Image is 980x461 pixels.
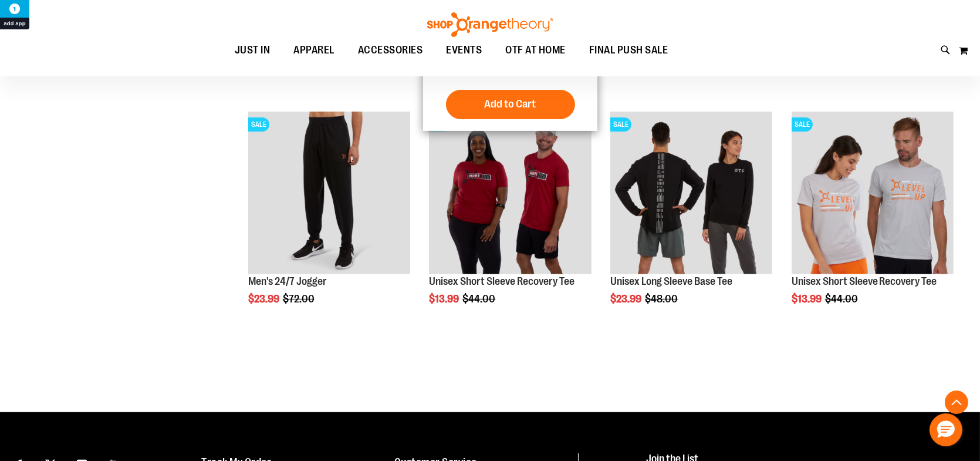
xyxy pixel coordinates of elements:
button: Hello, have a question? Let’s chat. [930,413,962,446]
span: $13.99 [429,293,461,305]
span: $44.00 [462,293,497,305]
span: JUST IN [235,37,271,63]
span: OTF AT HOME [505,37,566,63]
a: EVENTS [434,37,494,64]
span: APPAREL [293,37,334,63]
div: product [604,106,778,335]
span: SALE [610,117,631,132]
img: Product image for Unisex Long Sleeve Base Tee [610,112,772,274]
img: Shop Orangetheory [425,12,555,37]
a: Unisex Short Sleeve Recovery Tee [792,275,937,287]
span: $13.99 [792,293,823,305]
span: $23.99 [610,293,643,305]
a: ACCESSORIES [346,37,435,64]
div: product [423,106,597,335]
img: Product image for Unisex Short Sleeve Recovery Tee [792,112,954,274]
span: FINAL PUSH SALE [589,37,668,63]
img: Product image for Unisex SS Recovery Tee [429,112,591,274]
div: product [786,106,959,335]
button: Back To Top [945,391,968,414]
span: $44.00 [825,293,860,305]
span: $72.00 [283,293,316,305]
img: Product image for 24/7 Jogger [248,112,410,274]
a: JUST IN [223,37,282,64]
a: Men's 24/7 Jogger [248,275,327,287]
a: Product image for Unisex SS Recovery TeeSALE [429,112,591,275]
a: Product image for Unisex Long Sleeve Base TeeSALE [610,112,772,275]
span: ACCESSORIES [358,37,423,63]
a: APPAREL [282,37,346,64]
span: EVENTS [446,37,482,63]
button: Add to Cart [446,90,575,119]
a: Unisex Short Sleeve Recovery Tee [429,275,575,287]
div: product [242,106,416,335]
span: SALE [248,117,269,132]
span: $48.00 [645,293,680,305]
span: $23.99 [248,293,281,305]
a: FINAL PUSH SALE [577,37,680,63]
a: OTF AT HOME [494,37,577,64]
span: SALE [792,117,813,132]
span: Add to Cart [485,97,536,110]
a: Unisex Long Sleeve Base Tee [610,275,732,287]
a: Product image for 24/7 JoggerSALE [248,112,410,275]
a: Product image for Unisex Short Sleeve Recovery TeeSALE [792,112,954,275]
